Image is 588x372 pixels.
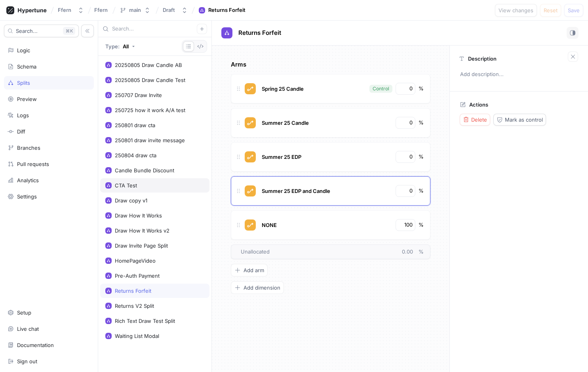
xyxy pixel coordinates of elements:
span: Search... [16,29,38,33]
div: Logs [17,112,29,118]
div: Waiting List Modal [115,333,159,339]
div: Documentation [17,342,54,348]
div: Rich Text Draw Test Split [115,318,175,324]
div: Pull requests [17,161,49,167]
div: Draw How It Works v2 [115,227,169,234]
div: Settings [17,193,37,200]
button: Save [564,4,583,17]
span: Save [568,8,580,13]
span: Summer 25 EDP [262,154,301,160]
div: K [63,27,75,35]
div: HomePageVideo [115,258,156,264]
button: main [116,4,154,17]
div: All [123,44,129,49]
div: 250801 draw invite message [115,137,185,143]
div: Draw copy v1 [115,197,147,204]
button: Reset [540,4,561,17]
span: Ffern [94,7,108,13]
div: main [129,7,141,13]
div: Ffern [58,7,71,13]
button: Ffern [55,4,87,17]
p: Actions [469,101,488,108]
p: Add description... [457,68,581,81]
div: Schema [17,63,36,70]
button: Mark as control [493,114,546,126]
span: Delete [471,117,487,122]
div: Control [373,85,389,92]
span: Unallocated [241,248,270,256]
span: NONE [262,222,277,228]
button: Delete [460,114,490,126]
div: Candle Bundle Discount [115,167,174,174]
div: Live chat [17,326,39,332]
button: Add arm [231,264,268,277]
div: % [419,187,424,195]
div: 20250805 Draw Candle Test [115,77,185,83]
div: 20250805 Draw Candle AB [115,62,182,68]
span: 0.00 [402,248,419,255]
p: Arms [231,60,430,69]
div: Returns V2 Split [115,303,154,309]
a: Documentation [4,338,94,352]
p: Type: [105,44,120,49]
div: 250804 draw cta [115,152,156,158]
div: Branches [17,145,40,151]
button: Search...K [4,25,79,37]
div: Draw How It Works [115,212,162,219]
button: View changes [495,4,537,17]
span: Reset [544,8,558,13]
p: Description [468,55,497,62]
input: Search... [112,25,197,33]
div: % [419,221,424,229]
span: Spring 25 Candle [262,86,304,92]
span: Add arm [244,268,264,273]
div: % [419,153,424,161]
div: Returns Forfeit [208,6,245,14]
div: 250725 how it work A/A test [115,107,185,113]
div: % [419,119,424,127]
div: 250707 Draw Invite [115,92,162,98]
div: Setup [17,309,31,316]
div: % [419,85,424,93]
span: % [419,248,424,255]
div: Returns Forfeit [115,288,151,294]
div: Draft [163,7,175,13]
button: Draft [160,4,191,17]
div: CTA Test [115,182,137,189]
div: Sign out [17,358,37,364]
button: Type: All [103,40,138,53]
span: Summer 25 EDP and Candle [262,188,330,194]
div: Pre-Auth Payment [115,273,160,279]
div: Diff [17,128,25,135]
span: View changes [499,8,533,13]
span: Add dimension [244,285,280,290]
div: Logic [17,47,30,53]
span: Summer 25 Candle [262,120,309,126]
div: Splits [17,80,30,86]
span: Returns Forfeit [238,30,281,36]
div: Preview [17,96,37,102]
span: Mark as control [505,117,543,122]
div: Draw Invite Page Split [115,242,168,249]
div: Analytics [17,177,39,183]
button: Add dimension [231,281,284,294]
div: 250801 draw cta [115,122,155,128]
